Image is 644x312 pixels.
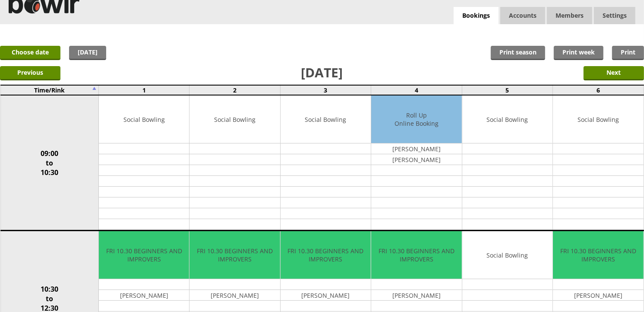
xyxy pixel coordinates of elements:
td: Time/Rink [0,85,99,95]
td: FRI 10.30 BEGINNERS AND IMPROVERS [371,231,461,279]
td: [PERSON_NAME] [189,290,280,301]
span: Settings [594,7,635,24]
td: Social Bowling [281,96,371,143]
td: FRI 10.30 BEGINNERS AND IMPROVERS [553,231,643,279]
a: Print [612,46,644,60]
td: Roll Up Online Booking [371,96,461,143]
td: 5 [462,85,552,95]
td: [PERSON_NAME] [99,290,189,301]
td: FRI 10.30 BEGINNERS AND IMPROVERS [189,231,280,279]
a: [DATE] [69,46,106,60]
a: Bookings [454,7,499,25]
td: FRI 10.30 BEGINNERS AND IMPROVERS [281,231,371,279]
td: 4 [371,85,462,95]
span: Members [547,7,592,24]
td: [PERSON_NAME] [371,290,461,301]
td: 6 [553,85,644,95]
td: [PERSON_NAME] [281,290,371,301]
td: Social Bowling [462,231,552,279]
td: Social Bowling [99,96,189,143]
a: Print season [491,46,545,60]
td: Social Bowling [462,96,552,143]
td: 1 [99,85,189,95]
td: [PERSON_NAME] [553,290,643,301]
td: [PERSON_NAME] [371,154,461,165]
a: Print week [554,46,603,60]
td: Social Bowling [189,96,280,143]
td: FRI 10.30 BEGINNERS AND IMPROVERS [99,231,189,279]
input: Next [584,66,644,80]
td: Social Bowling [553,96,643,143]
td: 09:00 to 10:30 [0,95,99,231]
td: 3 [280,85,371,95]
td: [PERSON_NAME] [371,143,461,154]
span: Accounts [500,7,545,24]
td: 2 [189,85,280,95]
